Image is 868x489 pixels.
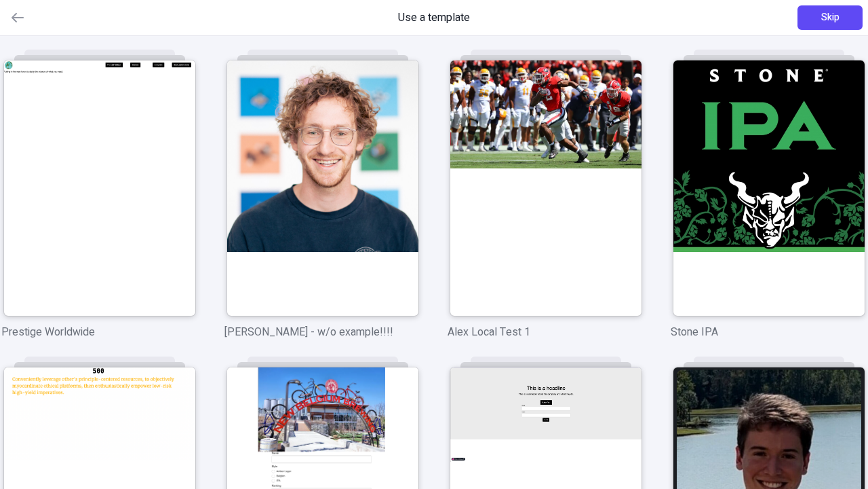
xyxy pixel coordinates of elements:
p: Stone IPA [671,324,867,340]
span: Use a template [398,10,470,26]
span: Skip [821,10,840,25]
p: Prestige Worldwide [1,324,197,340]
p: [PERSON_NAME] - w/o example!!!! [224,324,420,340]
p: Alex Local Test 1 [448,324,644,340]
button: Skip [797,5,863,30]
